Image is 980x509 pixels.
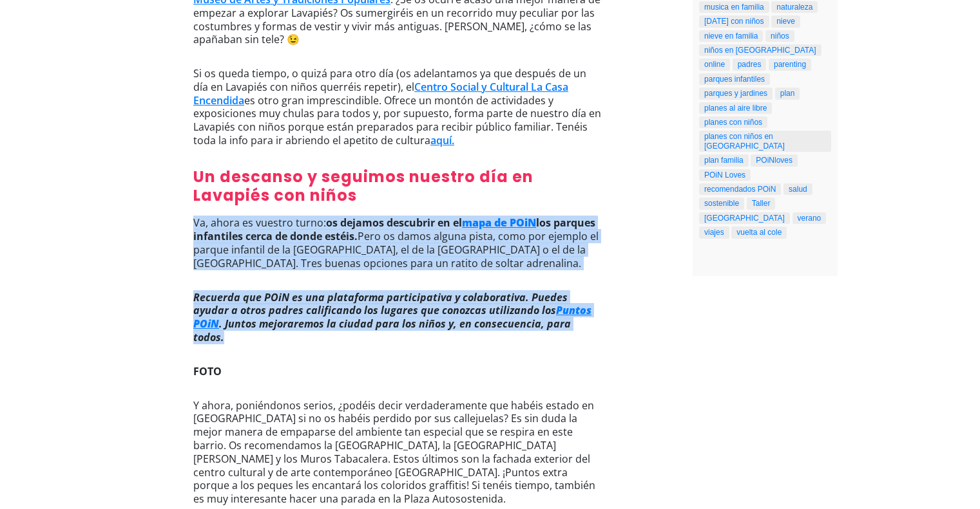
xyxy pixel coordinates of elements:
a: plan familia (9 elementos) [699,154,749,166]
a: sostenible (2 elementos) [699,198,744,209]
strong: los parques infantiles cerca de donde estéis. [193,216,595,243]
a: planes con niños en Madrid (6 elementos) [699,131,831,152]
a: navidad con niños (3 elementos) [699,15,769,27]
a: POiN Loves (7 elementos) [699,169,751,181]
a: vuelta al cole (3 elementos) [731,227,787,238]
strong: os dejamos descubrir en el [326,216,462,230]
a: viajes (2 elementos) [699,227,729,238]
a: Puntos POiN [193,303,591,331]
a: parenting (23 elementos) [769,59,811,70]
a: musica en familia (3 elementos) [699,1,769,13]
a: planes al aire libre (4 elementos) [699,102,772,114]
a: padres (2 elementos) [733,59,767,70]
a: nieve en familia (3 elementos) [699,30,763,42]
a: parques infantiles (3 elementos) [699,73,770,85]
a: nieve (3 elementos) [771,15,800,27]
a: naturaleza (2 elementos) [771,1,818,13]
strong: Un descanso y seguimos nuestro día en Lavapiés con niños [193,166,533,206]
a: recomendados POiN (3 elementos) [699,183,781,195]
strong: FOTO [193,364,222,378]
a: planes con niños (40 elementos) [699,116,767,128]
a: salud (13 elementos) [783,183,812,195]
a: Taller (2 elementos) [747,198,776,209]
em: Recuerda que POiN es una plataforma participativa y colaborativa. Puedes ayudar a otros padres ca... [193,290,568,318]
a: aquí. [430,133,454,147]
a: valencia (3 elementos) [699,212,790,224]
a: niños en madrid (11 elementos) [699,44,821,56]
p: Va, ahora es vuestro turno: Pero os damos alguna pista, como por ejemplo el parque infantil de la... [193,216,603,280]
a: parques y jardines (3 elementos) [699,88,773,99]
a: verano (3 elementos) [793,212,827,224]
a: niños (4 elementos) [765,30,794,42]
p: Si os queda tiempo, o quizá para otro día (os adelantamos ya que después de un día en Lavapiés co... [193,67,603,158]
a: Centro Social y Cultural La Casa Encendida [193,80,568,107]
a: plan (2 elementos) [775,88,800,99]
a: POiNloves (5 elementos) [751,154,798,166]
a: online (5 elementos) [699,59,730,70]
em: . Juntos mejoraremos la ciudad para los niños y, en consecuencia, para todos. [193,317,571,344]
a: mapa de POiN [462,216,536,230]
